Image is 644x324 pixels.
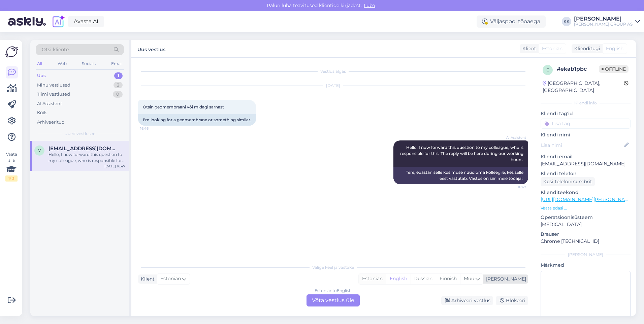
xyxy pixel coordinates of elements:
img: Askly Logo [5,45,18,58]
div: Minu vestlused [37,82,70,89]
label: Uus vestlus [137,44,165,53]
span: Muu [464,276,474,282]
div: Tere, edastan selle küsimuse nüüd oma kolleegile, kes selle eest vastutab. Vastus on siin meie tö... [393,167,528,184]
div: Valige keel ja vastake [138,264,528,270]
span: v [38,148,41,153]
div: Blokeeri [496,296,528,305]
div: [PERSON_NAME] [483,276,526,283]
div: Vaata siia [5,151,18,182]
div: Vestlus algas [138,68,528,74]
input: Lisa tag [541,119,631,129]
span: Otsin geomembraani või midagi sarnast [143,104,224,109]
p: Chrome [TECHNICAL_ID] [541,238,631,245]
div: [PERSON_NAME] [541,252,631,258]
div: Tiimi vestlused [37,91,70,98]
div: Klient [520,45,536,52]
span: 16:47 [501,185,526,190]
p: Operatsioonisüsteem [541,214,631,221]
div: Klienditugi [572,45,600,52]
div: Arhiveeri vestlus [441,296,493,305]
div: Web [56,59,68,68]
p: Kliendi nimi [541,131,631,138]
div: Küsi telefoninumbrit [541,177,595,186]
div: Kõik [37,109,47,116]
input: Lisa nimi [541,141,623,149]
div: [DATE] [138,83,528,89]
div: [DATE] 16:47 [104,164,125,169]
span: Otsi kliente [42,46,69,53]
div: Klient [138,276,155,283]
a: [URL][DOMAIN_NAME][PERSON_NAME] [541,196,634,202]
span: 16:46 [140,126,165,131]
div: 2 [114,82,123,89]
p: Märkmed [541,262,631,269]
span: Luba [362,2,377,8]
div: 1 / 3 [5,175,18,182]
div: Email [110,59,124,68]
p: Klienditeekond [541,189,631,196]
span: Estonian [160,275,181,283]
div: [PERSON_NAME] [574,16,633,22]
div: Estonian to English [315,288,352,294]
div: Kliendi info [541,100,631,106]
div: Arhiveeritud [37,119,65,126]
div: English [386,274,411,284]
span: Estonian [542,45,562,52]
div: [GEOGRAPHIC_DATA], [GEOGRAPHIC_DATA] [543,80,624,94]
div: 1 [114,72,123,79]
p: [EMAIL_ADDRESS][DOMAIN_NAME] [541,160,631,167]
span: Hello, I now forward this question to my colleague, who is responsible for this. The reply will b... [400,145,524,162]
div: # ekab1pbc [557,65,599,73]
div: Finnish [436,274,460,284]
p: Kliendi email [541,153,631,160]
div: [PERSON_NAME] GROUP AS [574,22,633,27]
div: I'm looking for a geomembrane or something similar. [138,114,256,126]
a: [PERSON_NAME][PERSON_NAME] GROUP AS [574,16,640,27]
span: Uued vestlused [64,131,96,137]
span: Offline [599,65,629,73]
div: Võta vestlus üle [307,294,360,306]
div: Hello, I now forward this question to my colleague, who is responsible for this. The reply will b... [49,152,125,164]
span: AI Assistent [501,135,526,140]
a: Avasta AI [68,16,104,27]
div: Väljaspool tööaega [477,15,546,28]
p: Kliendi telefon [541,170,631,177]
p: Brauser [541,231,631,238]
div: AI Assistent [37,100,62,107]
div: Uus [37,72,46,79]
div: 0 [113,91,123,98]
div: Socials [80,59,97,68]
img: explore-ai [51,14,65,29]
div: Russian [411,274,436,284]
span: e [546,67,549,72]
span: viktoriapruul@outlook.com [49,145,119,152]
div: Estonian [359,274,386,284]
p: Kliendi tag'id [541,110,631,117]
div: All [36,59,43,68]
p: [MEDICAL_DATA] [541,221,631,228]
p: Vaata edasi ... [541,205,631,211]
span: English [606,45,623,52]
div: KK [562,17,571,26]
